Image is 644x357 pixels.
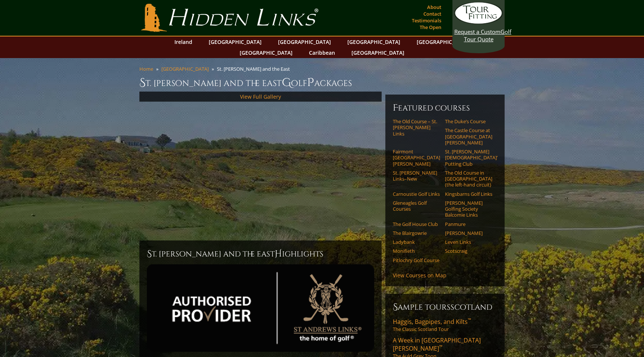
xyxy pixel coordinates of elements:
a: [GEOGRAPHIC_DATA] [344,36,404,47]
a: View Full Gallery [240,93,281,100]
a: St. [PERSON_NAME] Links–New [393,170,440,182]
a: [GEOGRAPHIC_DATA] [236,47,296,58]
a: Home [139,66,153,72]
a: [PERSON_NAME] [445,230,492,236]
a: Leven Links [445,239,492,245]
a: Contact [422,9,443,19]
a: The Castle Course at [GEOGRAPHIC_DATA][PERSON_NAME] [445,127,492,146]
h6: Featured Courses [393,102,497,114]
h1: St. [PERSON_NAME] and the East olf ackages [139,75,505,90]
span: P [307,75,314,90]
a: [GEOGRAPHIC_DATA] [348,47,408,58]
span: H [275,248,282,260]
a: St. [PERSON_NAME] [DEMOGRAPHIC_DATA]’ Putting Club [445,149,492,167]
span: G [282,75,291,90]
a: The Blairgowrie [393,230,440,236]
span: Request a Custom [454,28,501,35]
a: Panmure [445,221,492,227]
sup: ™ [439,344,442,350]
a: [PERSON_NAME] Golfing Society Balcomie Links [445,200,492,218]
a: Kingsbarns Golf Links [445,191,492,197]
a: Caribbean [305,47,339,58]
a: The Old Course – St. [PERSON_NAME] Links [393,118,440,137]
a: About [425,2,443,12]
a: Monifieth [393,248,440,254]
a: Haggis, Bagpipes, and Kilts™The Classic Scotland Tour [393,318,497,332]
sup: ™ [468,317,471,323]
a: Ladybank [393,239,440,245]
a: Fairmont [GEOGRAPHIC_DATA][PERSON_NAME] [393,149,440,167]
a: Request a CustomGolf Tour Quote [454,2,503,43]
a: The Golf House Club [393,221,440,227]
a: View Courses on Map [393,272,446,279]
li: St. [PERSON_NAME] and the East [217,66,293,72]
a: Scotscraig [445,248,492,254]
a: The Duke’s Course [445,118,492,124]
span: Haggis, Bagpipes, and Kilts [393,318,471,326]
a: [GEOGRAPHIC_DATA] [161,66,209,72]
a: [GEOGRAPHIC_DATA] [413,36,473,47]
span: A Week in [GEOGRAPHIC_DATA][PERSON_NAME] [393,336,481,353]
a: Testimonials [410,15,443,26]
a: Gleneagles Golf Courses [393,200,440,212]
a: The Old Course in [GEOGRAPHIC_DATA] (the left-hand circuit) [445,170,492,188]
a: Pitlochry Golf Course [393,257,440,263]
a: [GEOGRAPHIC_DATA] [274,36,335,47]
a: [GEOGRAPHIC_DATA] [205,36,265,47]
a: Ireland [171,36,196,47]
h2: St. [PERSON_NAME] and the East ighlights [147,248,374,260]
a: Carnoustie Golf Links [393,191,440,197]
a: The Open [418,22,443,32]
h6: Sample ToursScotland [393,301,497,313]
img: st-andrews-authorized-provider-2 [147,264,374,352]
